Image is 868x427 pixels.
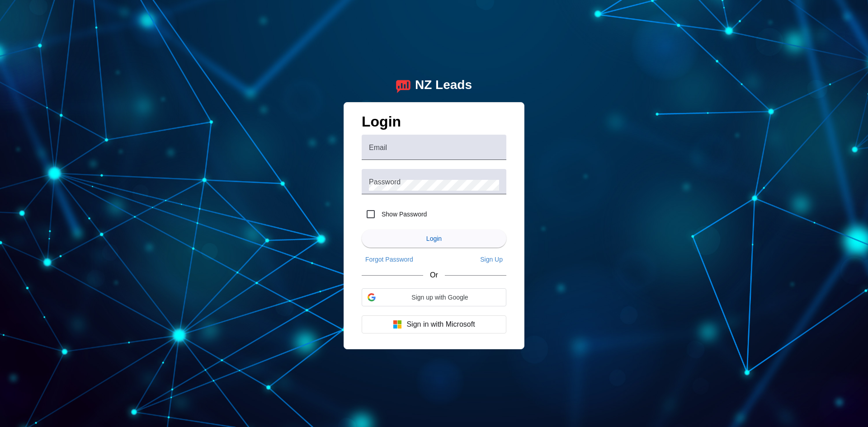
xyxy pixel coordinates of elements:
span: Sign Up [480,256,503,263]
h1: Login [362,113,506,135]
img: logo [396,78,410,93]
mat-label: Password [369,178,401,185]
button: Sign in with Microsoft [362,315,506,333]
img: Microsoft logo [393,320,402,329]
span: Login [426,235,442,242]
button: Login [362,230,506,248]
div: Sign up with Google [362,288,506,306]
span: Forgot Password [365,256,413,263]
label: Show Password [380,210,427,219]
div: NZ Leads [415,78,472,93]
span: Sign up with Google [379,294,500,301]
mat-label: Email [369,143,387,151]
a: logoNZ Leads [396,78,472,93]
span: Or [430,271,438,279]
